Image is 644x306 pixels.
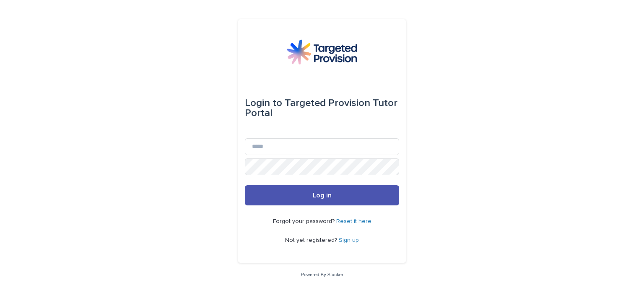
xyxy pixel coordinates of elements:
a: Reset it here [336,218,371,224]
a: Sign up [339,237,359,243]
a: Powered By Stacker [301,272,343,277]
span: Not yet registered? [285,237,339,243]
img: M5nRWzHhSzIhMunXDL62 [287,39,357,65]
span: Log in [313,192,332,199]
div: Targeted Provision Tutor Portal [245,91,399,125]
span: Login to [245,98,282,108]
button: Log in [245,185,399,205]
span: Forgot your password? [273,218,336,224]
